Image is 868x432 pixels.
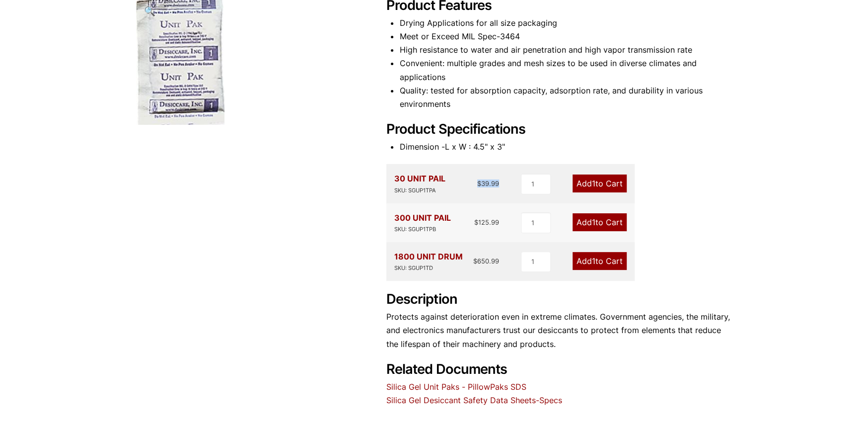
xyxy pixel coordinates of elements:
a: Add1to Cart [573,213,627,231]
span: $ [477,179,481,187]
div: 30 UNIT PAIL [394,172,445,195]
h2: Description [386,291,732,308]
span: $ [473,257,477,265]
a: Add1to Cart [573,174,627,192]
span: 🔍 [144,5,155,16]
div: 1800 UNIT DRUM [394,250,463,273]
li: Convenient: multiple grades and mesh sizes to be used in diverse climates and applications [399,57,732,84]
li: Drying Applications for all size packaging [399,16,732,30]
bdi: 39.99 [477,179,499,187]
span: 1 [592,256,595,266]
li: Quality: tested for absorption capacity, adsorption rate, and durability in various environments [399,84,732,111]
p: Protects against deterioration even in extreme climates. Government agencies, the military, and e... [386,310,732,351]
div: SKU: SGUP1TD [394,263,463,273]
div: 300 UNIT PAIL [394,211,451,234]
div: SKU: SGUP1TPB [394,225,451,234]
span: $ [474,218,478,226]
a: Silica Gel Unit Paks - PillowPaks SDS [386,382,526,392]
li: Dimension -L x W : 4.5" x 3" [399,140,732,154]
a: Add1to Cart [573,252,627,270]
li: High resistance to water and air penetration and high vapor transmission rate [399,43,732,57]
a: Silica Gel Desiccant Safety Data Sheets-Specs [386,395,562,405]
li: Meet or Exceed MIL Spec-3464 [399,30,732,43]
bdi: 650.99 [473,257,499,265]
h2: Product Specifications [386,121,732,138]
span: 1 [592,178,595,188]
div: SKU: SGUP1TPA [394,186,445,195]
span: 1 [592,217,595,227]
bdi: 125.99 [474,218,499,226]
